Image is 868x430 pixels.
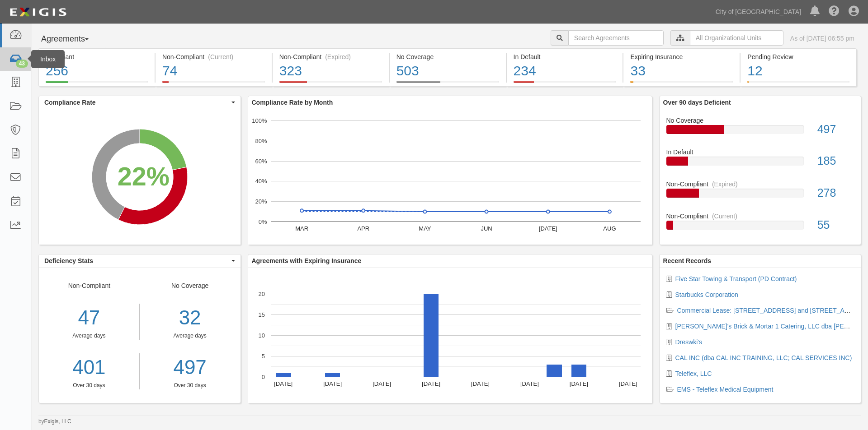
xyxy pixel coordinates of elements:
[471,380,489,387] text: [DATE]
[712,180,738,189] div: (Expired)
[162,52,265,61] div: Non-Compliant (Current)
[146,304,234,332] div: 32
[39,96,241,109] button: Compliance Rate
[39,332,139,340] div: Average days
[660,180,861,189] div: Non-Compliant
[261,353,264,360] text: 5
[146,353,234,382] a: 497
[38,418,71,425] small: by
[156,81,272,88] a: Non-Compliant(Current)74
[507,81,623,88] a: In Default234
[675,275,797,282] a: Five Star Towing & Transport (PD Contract)
[255,138,267,144] text: 80%
[38,81,155,88] a: Compliant256
[741,81,857,88] a: Pending Review12
[44,98,229,107] span: Compliance Rate
[140,281,241,389] div: No Coverage
[666,148,854,180] a: In Default185
[248,109,652,245] svg: A chart.
[279,61,382,81] div: 323
[357,225,369,232] text: APR
[252,117,267,124] text: 100%
[811,121,861,138] div: 497
[7,4,69,20] img: logo-5460c22ac91f19d4615b14bd174203de0afe785f0fc80cf4dbbc73dc1793850b.png
[663,99,731,106] b: Over 90 days Deficient
[273,81,389,88] a: Non-Compliant(Expired)323
[790,34,854,43] div: As of [DATE] 06:55 pm
[811,153,861,169] div: 185
[38,30,106,48] button: Agreements
[323,380,342,387] text: [DATE]
[630,61,733,81] div: 33
[44,418,71,425] a: Exigis, LLC
[677,386,774,393] a: EMS - Teleflex Medical Equipment
[422,380,440,387] text: [DATE]
[44,256,229,265] span: Deficiency Stats
[39,304,139,332] div: 47
[675,291,738,298] a: Starbucks Corporation
[660,212,861,221] div: Non-Compliant
[514,52,616,61] div: In Default
[419,225,431,232] text: MAY
[258,311,264,318] text: 15
[603,225,616,232] text: AUG
[660,148,861,157] div: In Default
[248,268,652,403] svg: A chart.
[39,353,139,382] a: 401
[39,109,241,245] svg: A chart.
[39,254,241,267] button: Deficiency Stats
[520,380,538,387] text: [DATE]
[31,50,65,68] div: Inbox
[258,218,267,225] text: 0%
[712,212,737,221] div: (Current)
[325,52,351,61] div: (Expired)
[16,60,28,68] div: 43
[675,338,702,346] a: Dreswki's
[747,52,849,61] div: Pending Review
[373,380,391,387] text: [DATE]
[295,225,308,232] text: MAR
[663,257,712,264] b: Recent Records
[258,291,264,297] text: 20
[46,52,148,61] div: Compliant
[666,212,854,237] a: Non-Compliant(Current)55
[255,157,267,164] text: 60%
[829,6,840,17] i: Help Center - Complianz
[514,61,616,81] div: 234
[811,217,861,233] div: 55
[623,81,740,88] a: Expiring Insurance33
[258,332,264,339] text: 10
[208,52,233,61] div: (Current)
[811,185,861,201] div: 278
[396,61,499,81] div: 503
[390,81,506,88] a: No Coverage503
[675,370,712,377] a: Teleflex, LLC
[690,30,783,46] input: All Organizational Units
[747,61,849,81] div: 12
[252,99,333,106] b: Compliance Rate by Month
[568,30,664,46] input: Search Agreements
[261,374,264,380] text: 0
[146,332,234,340] div: Average days
[274,380,292,387] text: [DATE]
[538,225,557,232] text: [DATE]
[46,61,148,81] div: 256
[630,52,733,61] div: Expiring Insurance
[481,225,492,232] text: JUN
[396,52,499,61] div: No Coverage
[252,257,362,264] b: Agreements with Expiring Insurance
[255,178,267,185] text: 40%
[618,380,637,387] text: [DATE]
[666,116,854,148] a: No Coverage497
[675,354,852,361] a: CAL INC (dba CAL INC TRAINING, LLC; CAL SERVICES INC)
[162,61,265,81] div: 74
[279,52,382,61] div: Non-Compliant (Expired)
[118,158,170,195] div: 22%
[255,198,267,205] text: 20%
[711,3,806,21] a: City of [GEOGRAPHIC_DATA]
